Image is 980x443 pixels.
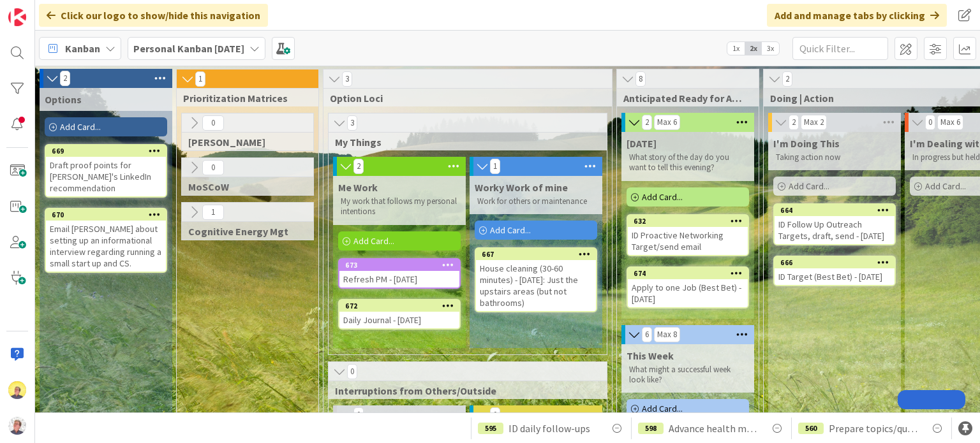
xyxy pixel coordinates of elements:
span: My Things [335,136,591,149]
div: Email [PERSON_NAME] about setting up an informational interview regarding running a small start u... [46,221,166,272]
span: Add Card... [490,224,531,236]
div: Click our logo to show/hide this navigation [39,4,268,27]
span: 3 [342,71,352,87]
div: Draft proof points for [PERSON_NAME]'s LinkedIn recommendation [46,157,166,196]
span: 0 [925,115,935,130]
p: What story of the day do you want to tell this evening? [629,152,746,173]
div: 666ID Target (Best Bet) - [DATE] [775,257,895,285]
span: Worky Work of mine [475,181,568,194]
div: 672 [339,300,459,312]
span: Add Card... [353,235,394,247]
div: 669 [46,145,166,157]
p: Work for others or maintenance [477,196,595,207]
span: 2 [353,159,364,174]
span: 6 [642,327,652,342]
div: 632ID Proactive Networking Target/send email [628,215,748,255]
div: Max 6 [657,119,677,126]
div: Daily Journal - [DATE] [339,312,459,328]
div: House cleaning (30-60 minutes) - [DATE]: Just the upstairs areas (but not bathrooms) [476,260,596,311]
span: 2 [60,71,70,86]
div: Refresh PM - [DATE] [339,271,459,287]
span: I'm Doing This [773,137,840,150]
div: 667House cleaning (30-60 minutes) - [DATE]: Just the upstairs areas (but not bathrooms) [476,249,596,311]
span: Add Card... [60,121,101,133]
div: Max 8 [657,331,677,338]
div: Max 2 [804,119,824,126]
span: Option Loci [330,92,596,105]
div: 667 [476,249,596,260]
div: 673Refresh PM - [DATE] [339,259,459,287]
span: Advance health metrics module in CSM D2D [669,421,759,436]
div: 670 [52,210,166,219]
span: Anticipated Ready for Action [623,92,743,105]
div: 632 [634,217,748,226]
div: 666 [780,258,895,267]
span: Prepare topics/questions for for info interview call with [PERSON_NAME] at CultureAmp [829,421,919,436]
div: ID Target (Best Bet) - [DATE] [775,268,895,285]
span: 1 [490,159,500,174]
span: 2 [782,71,792,87]
span: Me Work [338,181,378,194]
p: My work that follows my personal intentions [341,196,458,217]
div: 669 [52,147,166,156]
img: Visit kanbanzone.com [8,8,26,26]
div: ID Follow Up Outreach Targets, draft, send - [DATE] [775,216,895,244]
span: 1x [727,42,745,55]
div: 672 [345,301,459,310]
div: 560 [798,423,824,434]
span: This Week [627,349,674,362]
div: 674 [634,269,748,278]
p: Taking action now [776,152,893,163]
span: Today [627,137,657,150]
div: 664 [780,206,895,215]
span: 0 [347,364,357,379]
span: Add Card... [789,180,829,192]
span: 0 [490,407,500,423]
div: ID Proactive Networking Target/send email [628,227,748,255]
span: 8 [635,71,646,87]
span: 2 [789,115,799,130]
span: 0 [202,160,224,175]
div: 632 [628,215,748,227]
div: 673 [345,261,459,270]
span: MoSCoW [188,180,297,193]
div: 664ID Follow Up Outreach Targets, draft, send - [DATE] [775,205,895,244]
span: 0 [353,407,364,423]
div: 670 [46,209,166,221]
span: Interruptions from Others/Outside [335,384,591,397]
span: 0 [202,115,224,131]
span: 2 [642,115,652,130]
span: ID daily follow-ups [509,421,590,436]
span: Add Card... [642,403,683,414]
div: 666 [775,257,895,268]
span: Add Card... [642,191,683,203]
div: 667 [482,250,596,259]
span: Add Card... [925,180,966,192]
p: What might a successful week look like? [629,365,746,386]
img: avatar [8,417,26,435]
input: Quick Filter... [792,37,888,60]
span: 1 [195,71,205,87]
span: 3 [347,115,357,131]
span: Eisenhower [188,136,297,149]
div: 674 [628,268,748,279]
span: 3x [762,42,779,55]
div: 595 [478,423,503,434]
b: Personal Kanban [DATE] [133,42,244,55]
div: 664 [775,205,895,216]
span: Options [45,93,82,106]
span: Kanban [65,41,100,56]
div: 598 [638,423,664,434]
div: 669Draft proof points for [PERSON_NAME]'s LinkedIn recommendation [46,145,166,196]
div: Add and manage tabs by clicking [767,4,947,27]
div: 670Email [PERSON_NAME] about setting up an informational interview regarding running a small star... [46,209,166,272]
div: Apply to one Job (Best Bet) - [DATE] [628,279,748,307]
span: Cognitive Energy Mgt [188,225,297,238]
div: 672Daily Journal - [DATE] [339,300,459,328]
div: Max 6 [940,119,960,126]
img: JW [8,381,26,399]
div: 674Apply to one Job (Best Bet) - [DATE] [628,268,748,307]
span: 2x [745,42,762,55]
span: Prioritization Matrices [183,92,302,105]
div: 673 [339,259,459,271]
